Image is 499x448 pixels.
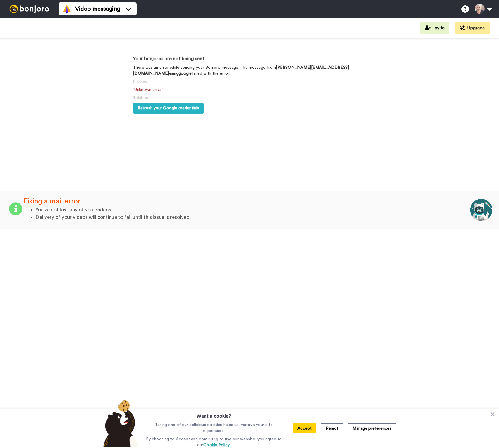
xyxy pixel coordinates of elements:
button: Manage preferences [348,423,396,433]
img: bj-logo-header-white.svg [7,5,51,13]
a: Cookie Policy [203,443,230,447]
li: Delivery of your videos will continue to fail until this issue is resolved. [36,214,469,221]
h5: Solution [133,96,366,100]
b: google [178,71,192,76]
p: "Unknown error" [133,87,366,93]
img: vm-color.svg [62,4,72,14]
div: Fixing a mail error [24,196,469,206]
span: Refresh your Google credentials [138,106,199,110]
button: Reject [321,423,343,433]
p: There was an error while sending your Bonjoro message. The message from using failed with the error: [133,65,366,76]
button: Refresh your Google credentials [133,103,204,114]
h3: Want a cookie? [197,409,231,420]
button: Upgrade [455,22,490,34]
img: bear-with-cookie.png [98,399,142,447]
h5: Problem [133,79,366,84]
span: Video messaging [75,5,120,13]
h3: Your bonjoros are not being sent [133,56,366,62]
b: [PERSON_NAME][EMAIL_ADDRESS][DOMAIN_NAME] [133,65,349,76]
li: You've not lost any of your videos. [36,206,469,213]
p: By choosing to Accept and continuing to use our website, you agree to our . [144,436,283,448]
button: Accept [293,423,316,433]
button: Invite [420,22,449,34]
p: Taking one of our delicious cookies helps us improve your site experience. [144,422,283,434]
